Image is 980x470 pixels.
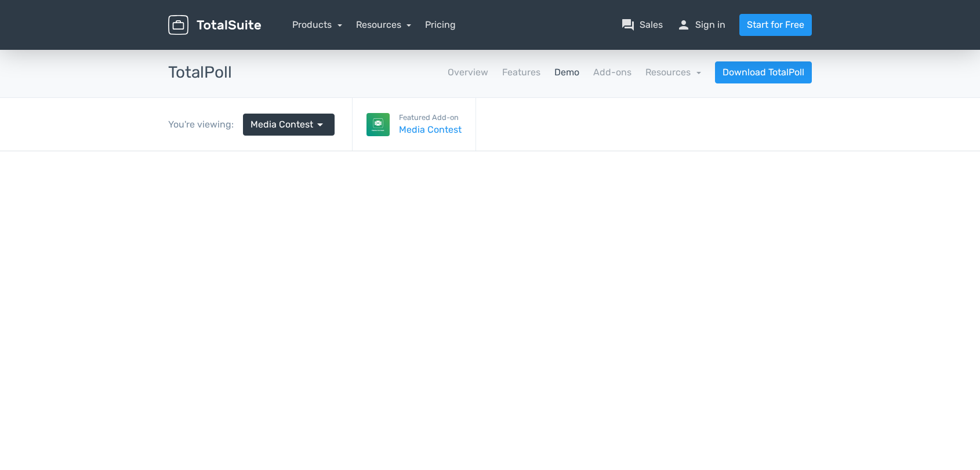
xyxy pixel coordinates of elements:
[677,18,725,32] a: personSign in
[168,118,243,132] div: You're viewing:
[425,18,456,32] a: Pricing
[502,65,540,79] a: Features
[554,65,579,79] a: Demo
[621,18,663,32] a: question_answerSales
[251,118,313,132] span: Media Contest
[399,112,462,123] small: Featured Add-on
[739,14,812,36] a: Start for Free
[168,15,261,35] img: TotalSuite for WordPress
[366,113,390,136] img: Media Contest
[645,67,701,78] a: Resources
[292,19,342,30] a: Products
[356,19,412,30] a: Resources
[168,64,232,82] h3: TotalPoll
[243,114,335,136] a: Media Contest arrow_drop_down
[313,118,327,132] span: arrow_drop_down
[399,123,462,137] a: Media Contest
[593,65,631,79] a: Add-ons
[621,18,635,32] span: question_answer
[715,61,812,83] a: Download TotalPoll
[677,18,691,32] span: person
[448,65,488,79] a: Overview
